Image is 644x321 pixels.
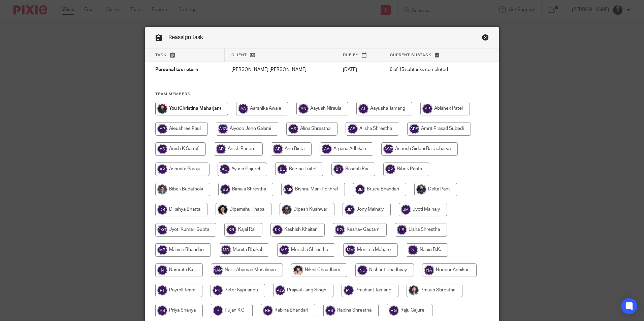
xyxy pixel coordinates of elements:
[155,92,489,97] h4: Team members
[231,66,329,73] p: [PERSON_NAME] [PERSON_NAME]
[390,53,431,57] span: Current subtask
[482,34,489,43] a: Close this dialog window
[168,35,203,40] span: Reassign task
[155,68,198,72] span: Personal tax return
[343,53,358,57] span: Due by
[383,62,473,78] td: 6 of 15 subtasks completed
[231,53,247,57] span: Client
[155,53,167,57] span: Task
[343,66,377,73] p: [DATE]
